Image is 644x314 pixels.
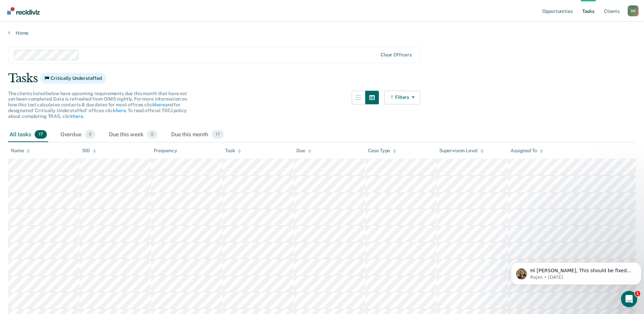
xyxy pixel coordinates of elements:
div: Due this month17 [170,127,225,142]
img: Recidiviz [7,7,40,15]
div: Due this week0 [108,127,159,142]
span: Critically Understaffed [40,73,106,84]
div: Task [225,148,241,154]
button: Filters [384,91,420,104]
span: 0 [147,130,158,139]
span: 0 [85,130,95,139]
span: 17 [211,130,224,139]
span: 17 [35,130,47,139]
div: Case Type [368,148,397,154]
div: B R [628,5,639,16]
iframe: Intercom notifications message [508,248,644,296]
div: Frequency [154,148,177,154]
div: Clear officers [381,52,412,58]
button: Profile dropdown button [628,5,639,16]
div: Supervision Level [439,148,484,154]
div: SID [82,148,96,154]
a: here [116,108,126,113]
div: Assigned To [511,148,543,154]
a: here [155,102,165,107]
div: Overdue0 [59,127,97,142]
div: Tasks [8,71,636,85]
a: here [73,114,83,119]
div: Due [296,148,311,154]
span: 1 [635,291,640,296]
span: The clients listed below have upcoming requirements due this month that have not yet been complet... [8,91,187,119]
div: All tasks17 [8,127,48,142]
div: Name [11,148,30,154]
iframe: Intercom live chat [621,291,637,307]
a: Home [8,30,636,36]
